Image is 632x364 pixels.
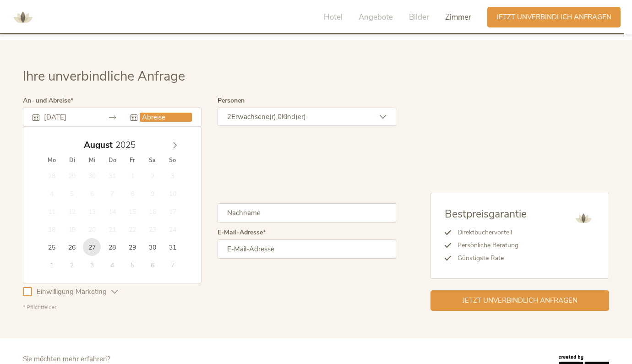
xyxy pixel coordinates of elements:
span: August 22, 2025 [123,220,141,238]
label: E-Mail-Adresse [218,229,266,236]
img: AMONTI & LUNARIS Wellnessresort [572,207,595,230]
span: Jetzt unverbindlich anfragen [496,12,611,22]
li: Persönliche Beratung [451,239,527,252]
span: August 29, 2025 [123,238,141,256]
span: August 24, 2025 [163,220,181,238]
span: Juli 30, 2025 [83,167,101,185]
span: August 14, 2025 [103,202,121,220]
input: Abreise [140,113,192,122]
span: August 1, 2025 [123,167,141,185]
span: August 4, 2025 [43,185,61,202]
span: 2 [227,112,231,121]
span: August 23, 2025 [143,220,161,238]
span: Fr [122,158,142,163]
span: Kind(er) [282,112,306,121]
span: August 15, 2025 [123,202,141,220]
span: August 8, 2025 [123,185,141,202]
span: August 18, 2025 [43,220,61,238]
span: Jetzt unverbindlich anfragen [463,296,578,305]
span: August 7, 2025 [103,185,121,202]
input: E-Mail-Adresse [218,239,396,259]
span: 0 [278,112,282,121]
span: Angebote [359,12,393,22]
span: September 4, 2025 [103,256,121,274]
span: August 19, 2025 [63,220,81,238]
span: September 1, 2025 [43,256,61,274]
span: Hotel [324,12,343,22]
span: August 25, 2025 [43,238,61,256]
span: September 6, 2025 [143,256,161,274]
span: August 13, 2025 [83,202,101,220]
span: Bestpreisgarantie [445,207,527,221]
span: August 30, 2025 [143,238,161,256]
span: August 9, 2025 [143,185,161,202]
span: August 28, 2025 [103,238,121,256]
label: Personen [218,98,245,104]
span: August 10, 2025 [163,185,181,202]
span: August 2, 2025 [143,167,161,185]
span: August 17, 2025 [163,202,181,220]
div: * Pflichtfelder [23,304,396,311]
span: August 21, 2025 [103,220,121,238]
span: Bilder [409,12,429,22]
span: August 26, 2025 [63,238,81,256]
span: Ihre unverbindliche Anfrage [23,67,185,85]
a: AMONTI & LUNARIS Wellnessresort [9,14,37,20]
span: Zimmer [445,12,471,22]
span: August 6, 2025 [83,185,101,202]
span: Sa [142,158,163,163]
span: Mi [82,158,102,163]
span: Einwilligung Marketing [32,287,111,297]
span: August [84,141,113,150]
span: August 31, 2025 [163,238,181,256]
span: August 11, 2025 [43,202,61,220]
span: August 5, 2025 [63,185,81,202]
span: So [163,158,183,163]
span: September 2, 2025 [63,256,81,274]
span: Do [102,158,122,163]
img: AMONTI & LUNARIS Wellnessresort [9,4,37,31]
span: Juli 28, 2025 [43,167,61,185]
input: Year [113,139,143,151]
li: Direktbuchervorteil [451,226,527,239]
span: August 12, 2025 [63,202,81,220]
span: Erwachsene(r), [231,112,278,121]
li: Günstigste Rate [451,252,527,265]
span: September 7, 2025 [163,256,181,274]
span: August 27, 2025 [83,238,101,256]
span: August 16, 2025 [143,202,161,220]
span: Di [62,158,82,163]
span: August 20, 2025 [83,220,101,238]
span: Juli 31, 2025 [103,167,121,185]
span: Juli 29, 2025 [63,167,81,185]
span: September 3, 2025 [83,256,101,274]
input: Anreise [42,113,94,122]
span: September 5, 2025 [123,256,141,274]
span: Mo [42,158,62,163]
input: Nachname [218,203,396,223]
label: An- und Abreise [23,98,73,104]
span: Sie möchten mehr erfahren? [23,354,110,364]
span: August 3, 2025 [163,167,181,185]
